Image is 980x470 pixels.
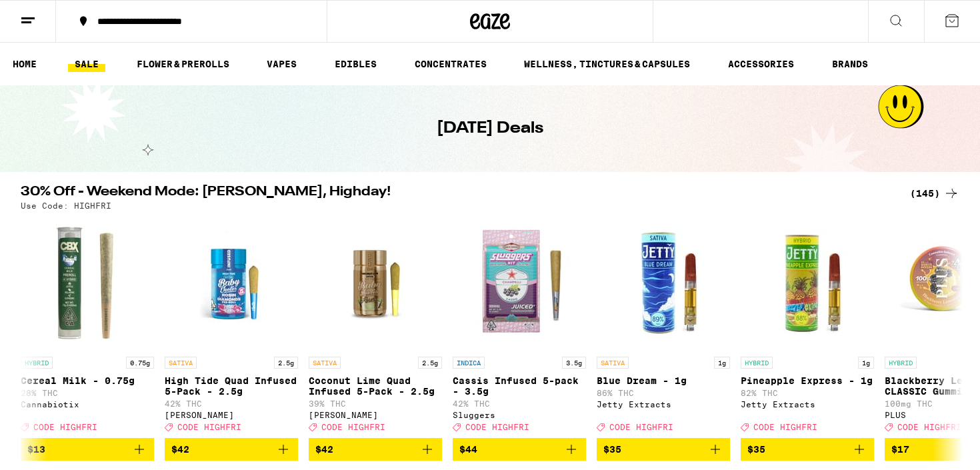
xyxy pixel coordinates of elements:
span: CODE HIGHFRI [177,423,241,431]
button: Add to bag [597,438,730,461]
p: 2.5g [418,357,442,369]
p: Blue Dream - 1g [597,375,730,386]
p: 39% THC [309,399,442,408]
span: CODE HIGHFRI [609,423,673,431]
p: HYBRID [21,357,53,369]
p: Cereal Milk - 0.75g [21,375,154,386]
p: 3.5g [562,357,586,369]
p: SATIVA [165,357,197,369]
p: INDICA [453,357,485,369]
button: Add to bag [741,438,874,461]
a: WELLNESS, TINCTURES & CAPSULES [517,56,697,72]
a: Open page for Cereal Milk - 0.75g from Cannabiotix [21,217,154,438]
span: $35 [747,444,765,455]
div: Sluggers [453,411,586,419]
p: 28% THC [21,389,154,397]
button: Add to bag [21,438,154,461]
span: CODE HIGHFRI [321,423,385,431]
span: $42 [171,444,189,455]
p: HYBRID [885,357,917,369]
button: Add to bag [309,438,442,461]
div: Jetty Extracts [741,400,874,409]
p: 82% THC [741,389,874,397]
span: $13 [27,444,45,455]
a: SALE [68,56,105,72]
div: Jetty Extracts [597,400,730,409]
h2: 30% Off - Weekend Mode: [PERSON_NAME], Highday! [21,185,894,201]
span: CODE HIGHFRI [465,423,529,431]
a: Open page for High Tide Quad Infused 5-Pack - 2.5g from Jeeter [165,217,298,438]
p: SATIVA [309,357,341,369]
p: 42% THC [165,399,298,408]
span: $35 [603,444,621,455]
a: Open page for Pineapple Express - 1g from Jetty Extracts [741,217,874,438]
p: 42% THC [453,399,586,408]
span: CODE HIGHFRI [33,423,97,431]
span: $44 [459,444,477,455]
a: EDIBLES [328,56,383,72]
a: ACCESSORIES [721,56,801,72]
span: CODE HIGHFRI [753,423,817,431]
h1: [DATE] Deals [437,117,543,140]
a: CONCENTRATES [408,56,493,72]
img: Jeeter - High Tide Quad Infused 5-Pack - 2.5g [165,217,298,350]
img: Jeeter - Coconut Lime Quad Infused 5-Pack - 2.5g [309,217,442,350]
span: $42 [315,444,333,455]
p: HYBRID [741,357,773,369]
a: Open page for Blue Dream - 1g from Jetty Extracts [597,217,730,438]
a: BRANDS [825,56,875,72]
p: 1g [714,357,730,369]
a: Open page for Coconut Lime Quad Infused 5-Pack - 2.5g from Jeeter [309,217,442,438]
a: HOME [6,56,43,72]
a: FLOWER & PREROLLS [130,56,236,72]
img: Cannabiotix - Cereal Milk - 0.75g [21,217,154,350]
p: 2.5g [274,357,298,369]
span: CODE HIGHFRI [897,423,961,431]
img: Sluggers - Cassis Infused 5-pack - 3.5g [453,217,586,350]
p: Pineapple Express - 1g [741,375,874,386]
p: 86% THC [597,389,730,397]
p: Coconut Lime Quad Infused 5-Pack - 2.5g [309,375,442,397]
p: 1g [858,357,874,369]
img: Jetty Extracts - Pineapple Express - 1g [741,217,874,350]
div: [PERSON_NAME] [309,411,442,419]
a: Open page for Cassis Infused 5-pack - 3.5g from Sluggers [453,217,586,438]
span: $17 [891,444,909,455]
p: Use Code: HIGHFRI [21,201,111,210]
p: SATIVA [597,357,629,369]
img: Jetty Extracts - Blue Dream - 1g [597,217,730,350]
a: VAPES [260,56,303,72]
div: [PERSON_NAME] [165,411,298,419]
div: Cannabiotix [21,400,154,409]
p: Cassis Infused 5-pack - 3.5g [453,375,586,397]
button: Add to bag [453,438,586,461]
p: 0.75g [126,357,154,369]
button: Add to bag [165,438,298,461]
a: (145) [910,185,959,201]
p: High Tide Quad Infused 5-Pack - 2.5g [165,375,298,397]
